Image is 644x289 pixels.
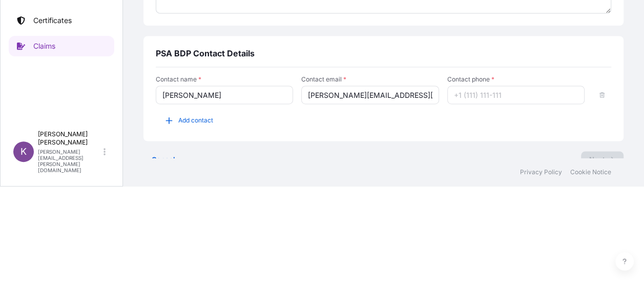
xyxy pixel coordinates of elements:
p: Cancel [152,154,175,164]
span: Contact phone [447,75,585,84]
a: Privacy Policy [520,168,562,176]
a: Claims [9,36,114,56]
span: Contact email [301,75,439,84]
button: Cancel [143,151,183,168]
a: Certificates [9,10,114,31]
span: Contact name [156,75,293,84]
span: Add contact [178,115,213,126]
span: PSA BDP Contact Details [156,48,255,58]
span: K [20,147,27,157]
p: Next [589,154,605,164]
input: Who can we email? [301,86,439,104]
input: Who can we talk to? [156,86,293,104]
a: Cookie Notice [570,168,611,176]
button: Add contact [156,112,221,129]
p: [PERSON_NAME] [PERSON_NAME] [38,130,101,147]
p: Claims [33,41,55,51]
p: Certificates [33,15,72,26]
p: [PERSON_NAME][EMAIL_ADDRESS][PERSON_NAME][DOMAIN_NAME] [38,149,101,173]
button: Next [581,151,624,168]
input: +1 (111) 111-111 [447,86,585,104]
